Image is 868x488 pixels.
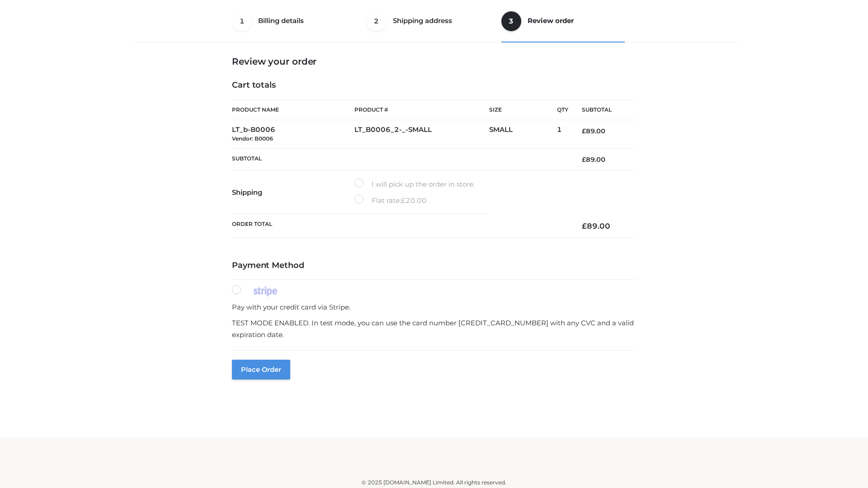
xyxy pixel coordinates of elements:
th: Shipping [232,171,354,214]
th: Size [489,100,552,120]
h4: Cart totals [232,80,636,90]
td: 1 [557,120,568,149]
div: © 2025 [DOMAIN_NAME] Limited. All rights reserved. [134,478,734,487]
p: TEST MODE ENABLED. In test mode, you can use the card number [CREDIT_CARD_NUMBER] with any CVC an... [232,317,636,340]
td: LT_b-B0006 [232,120,354,149]
small: Vendor: B0006 [232,135,273,142]
p: Pay with your credit card via Stripe. [232,301,636,313]
th: Product Name [232,99,354,120]
label: I will pick up the order in store. [354,178,475,190]
h4: Payment Method [232,261,636,271]
h3: Review your order [232,56,636,67]
span: £ [582,221,587,230]
th: Order Total [232,214,568,238]
th: Qty [557,99,568,120]
th: Subtotal [232,148,568,170]
th: Subtotal [568,100,636,120]
bdi: 89.00 [582,155,605,164]
span: £ [582,155,586,164]
span: £ [401,196,406,205]
bdi: 89.00 [582,127,605,135]
bdi: 20.00 [401,196,427,205]
th: Product # [354,99,489,120]
span: £ [582,127,586,135]
label: Flat rate: [354,195,427,206]
td: LT_B0006_2-_-SMALL [354,120,489,149]
td: SMALL [489,120,557,149]
bdi: 89.00 [582,221,610,230]
button: Place order [232,360,290,380]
